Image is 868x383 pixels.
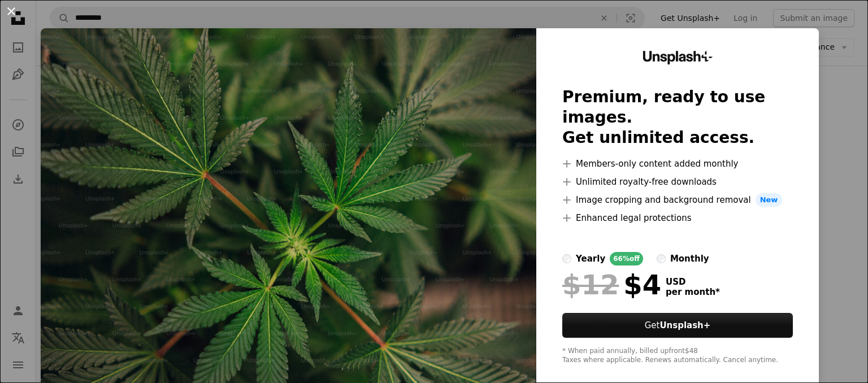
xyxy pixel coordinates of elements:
div: * When paid annually, billed upfront $48 Taxes where applicable. Renews automatically. Cancel any... [562,347,793,365]
span: per month * [666,287,720,297]
input: monthly [657,254,666,263]
h2: Premium, ready to use images. Get unlimited access. [562,87,793,148]
div: yearly [576,252,605,266]
span: $12 [562,270,619,299]
div: $4 [562,270,661,299]
button: GetUnsplash+ [562,313,793,338]
strong: Unsplash+ [659,320,710,330]
span: USD [666,277,720,287]
li: Members-only content added monthly [562,157,793,171]
input: yearly66%off [562,254,571,263]
li: Enhanced legal protections [562,211,793,225]
li: Image cropping and background removal [562,193,793,207]
li: Unlimited royalty-free downloads [562,175,793,189]
span: New [756,193,783,207]
div: monthly [670,252,709,266]
div: 66% off [610,252,643,266]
